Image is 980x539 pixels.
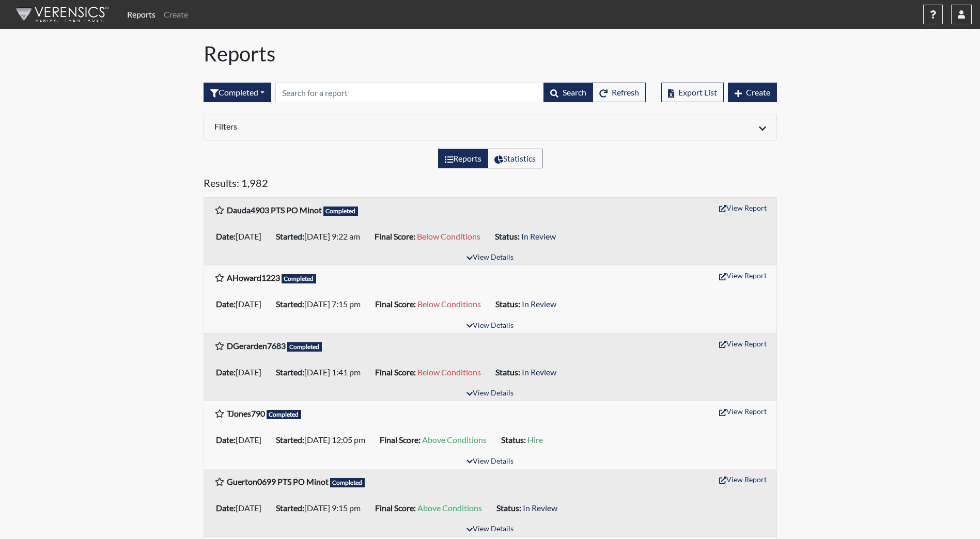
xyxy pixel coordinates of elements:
li: [DATE] [212,364,272,381]
b: DGerarden7683 [227,341,286,351]
h5: Results: 1,982 [204,177,777,193]
button: Search [543,83,593,102]
span: Search [563,87,586,97]
b: Date: [216,435,236,445]
h1: Reports [204,41,777,66]
div: Click to expand/collapse filters [207,121,774,134]
span: In Review [522,299,556,309]
span: Completed [267,410,302,419]
b: Guerton0699 PTS PO Minot [227,477,329,486]
button: View Details [462,455,518,469]
a: Reports [123,4,160,25]
button: View Report [714,403,771,419]
span: Above Conditions [417,503,482,513]
b: Started: [276,435,304,445]
span: Below Conditions [417,231,480,241]
b: Status: [495,367,520,377]
button: Create [728,83,777,102]
label: View statistics about completed interviews [488,149,542,168]
b: Date: [216,231,236,241]
li: [DATE] [212,296,272,312]
b: Status: [495,231,520,241]
li: [DATE] 12:05 pm [272,432,376,448]
h6: Filters [214,121,483,131]
button: View Report [714,267,771,283]
button: Completed [204,83,271,102]
b: Final Score: [375,367,416,377]
span: Completed [323,207,359,216]
li: [DATE] [212,500,272,516]
button: View Details [462,522,518,536]
b: Final Score: [380,435,421,445]
b: Final Score: [375,231,415,241]
span: Create [746,87,770,97]
button: View Report [714,200,771,216]
b: AHoward1223 [227,273,280,282]
span: Refresh [612,87,639,97]
li: [DATE] [212,432,272,448]
b: Status: [495,299,520,309]
span: In Review [522,367,556,377]
li: [DATE] 9:15 pm [272,500,371,516]
b: TJones790 [227,408,265,418]
b: Status: [501,435,526,445]
div: Filter by interview status [204,83,271,102]
span: Hire [527,435,543,445]
b: Started: [276,231,304,241]
span: In Review [523,503,557,513]
span: Export List [678,87,717,97]
li: [DATE] 1:41 pm [272,364,371,381]
b: Date: [216,299,236,309]
b: Date: [216,503,236,513]
button: View Report [714,336,771,352]
b: Started: [276,299,304,309]
b: Final Score: [375,299,416,309]
span: Completed [330,478,365,487]
button: View Report [714,471,771,487]
b: Status: [496,503,521,513]
button: View Details [462,387,518,401]
button: Refresh [593,83,646,102]
input: Search by Registration ID, Interview Number, or Investigation Name. [275,83,544,102]
button: Export List [661,83,724,102]
b: Started: [276,367,304,377]
span: Completed [287,342,322,352]
label: View the list of reports [438,149,488,168]
span: Below Conditions [417,299,481,309]
span: Completed [282,274,317,283]
li: [DATE] [212,228,272,245]
b: Started: [276,503,304,513]
b: Dauda4903 PTS PO Minot [227,205,322,215]
li: [DATE] 7:15 pm [272,296,371,312]
button: View Details [462,319,518,333]
button: View Details [462,251,518,265]
span: In Review [521,231,556,241]
b: Final Score: [375,503,416,513]
span: Below Conditions [417,367,481,377]
li: [DATE] 9:22 am [272,228,370,245]
a: Create [160,4,192,25]
b: Date: [216,367,236,377]
span: Above Conditions [422,435,487,445]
